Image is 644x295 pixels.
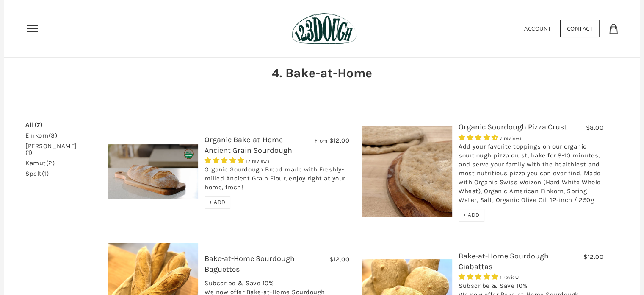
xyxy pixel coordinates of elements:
div: + ADD [205,196,230,209]
span: (2) [46,159,55,167]
img: Organic Bake-at-Home Ancient Grain Sourdough [108,144,198,199]
a: Bake-at-Home Sourdough Ciabattas [459,251,549,271]
a: Account [524,25,551,32]
span: $12.00 [583,253,603,261]
a: [PERSON_NAME](1) [25,143,80,156]
span: $8.00 [586,124,604,132]
div: + ADD [459,209,484,222]
span: (1) [42,170,49,177]
div: Organic Sourdough Bread made with Freshly-milled Ancient Grain Flour, enjoy right at your home, f... [205,165,349,196]
span: + ADD [209,199,226,206]
a: Organic Sourdough Pizza Crust [459,122,567,132]
img: Organic Sourdough Pizza Crust [362,126,452,217]
a: Bake-at-Home Sourdough Baguettes [205,254,295,274]
span: 7 reviews [500,135,522,141]
span: 1 review [500,275,519,280]
span: From [315,137,328,144]
span: 17 reviews [246,158,270,164]
span: (3) [49,132,58,139]
span: (1) [25,149,33,156]
img: 123Dough Bakery [292,13,357,45]
h2: 4. Bake-at-Home [269,64,375,82]
span: $12.00 [329,137,349,144]
nav: Primary [25,22,39,35]
a: Contact [560,20,600,37]
a: kamut(2) [25,160,55,166]
div: Add your favorite toppings on our organic sourdough pizza crust, bake for 8-10 minutes, and serve... [459,142,603,209]
a: All(7) [25,122,43,128]
span: $12.00 [329,256,349,263]
a: Organic Bake-at-Home Ancient Grain Sourdough [205,135,292,155]
span: + ADD [463,211,480,219]
a: spelt(1) [25,171,49,177]
span: 4.29 stars [459,134,500,141]
span: (7) [34,121,43,129]
span: 4.76 stars [205,157,246,164]
span: 5.00 stars [459,273,500,281]
a: einkorn(3) [25,132,57,139]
